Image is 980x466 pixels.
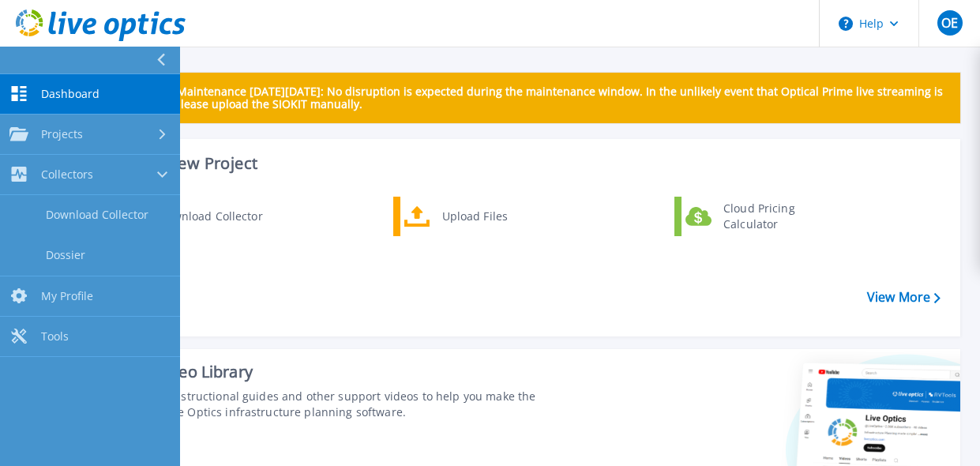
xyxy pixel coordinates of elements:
[434,201,551,232] div: Upload Files
[150,201,269,232] div: Download Collector
[41,289,93,303] span: My Profile
[715,201,832,232] div: Cloud Pricing Calculator
[118,85,948,111] p: Scheduled Maintenance [DATE][DATE]: No disruption is expected during the maintenance window. In t...
[41,167,93,182] span: Collectors
[393,197,555,236] a: Upload Files
[112,155,940,172] h3: Start a New Project
[111,197,273,236] a: Download Collector
[867,290,941,305] a: View More
[92,389,551,420] div: Find tutorials, instructional guides and other support videos to help you make the most of your L...
[41,329,69,344] span: Tools
[41,87,100,101] span: Dashboard
[92,362,551,382] div: Support Video Library
[41,127,83,141] span: Projects
[674,197,836,236] a: Cloud Pricing Calculator
[941,17,958,29] span: OE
